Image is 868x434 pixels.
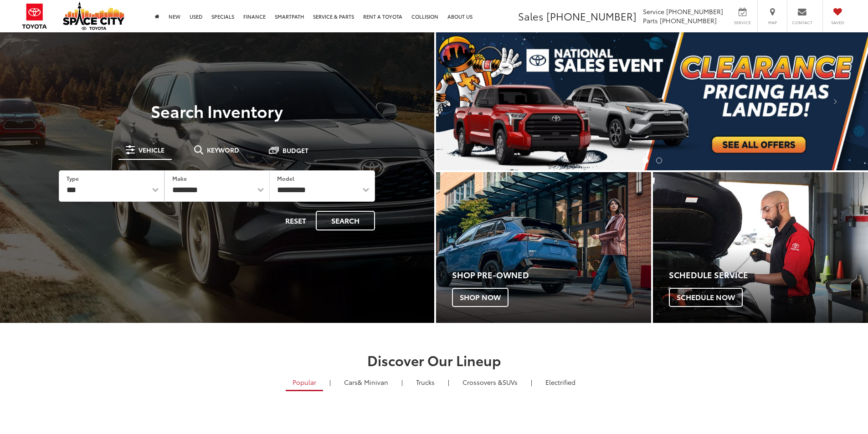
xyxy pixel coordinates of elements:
[436,172,651,323] a: Shop Pre-Owned Shop Now
[63,2,124,30] img: Space City Toyota
[529,378,534,387] li: |
[653,172,868,323] a: Schedule Service Schedule Now
[67,174,79,182] label: Type
[656,158,662,163] li: Go to slide number 2.
[643,16,658,25] span: Parts
[172,174,187,182] label: Make
[666,7,723,16] span: [PHONE_NUMBER]
[642,158,648,163] li: Go to slide number 1.
[643,7,664,16] span: Service
[113,352,755,368] h2: Discover Our Lineup
[207,147,239,153] span: Keyword
[660,16,717,25] span: [PHONE_NUMBER]
[452,271,651,280] h4: Shop Pre-Owned
[827,20,847,26] span: Saved
[139,147,164,153] span: Vehicle
[456,374,524,390] a: SUVs
[792,20,812,26] span: Contact
[446,378,452,387] li: |
[436,51,501,152] button: Click to view previous picture.
[286,374,323,391] a: Popular
[277,174,294,182] label: Model
[452,288,508,307] span: Shop Now
[669,271,868,280] h4: Schedule Service
[539,374,582,390] a: Electrified
[282,147,308,153] span: Budget
[732,20,753,26] span: Service
[358,378,388,387] span: & Minivan
[277,211,314,230] button: Reset
[462,378,503,387] span: Crossovers &
[337,374,395,390] a: Cars
[803,51,868,152] button: Click to view next picture.
[436,172,651,323] div: Toyota
[653,172,868,323] div: Toyota
[316,211,375,230] button: Search
[409,374,442,390] a: Trucks
[762,20,782,26] span: Map
[399,378,405,387] li: |
[327,378,333,387] li: |
[38,102,396,120] h3: Search Inventory
[546,9,637,23] span: [PHONE_NUMBER]
[669,288,743,307] span: Schedule Now
[518,9,544,23] span: Sales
